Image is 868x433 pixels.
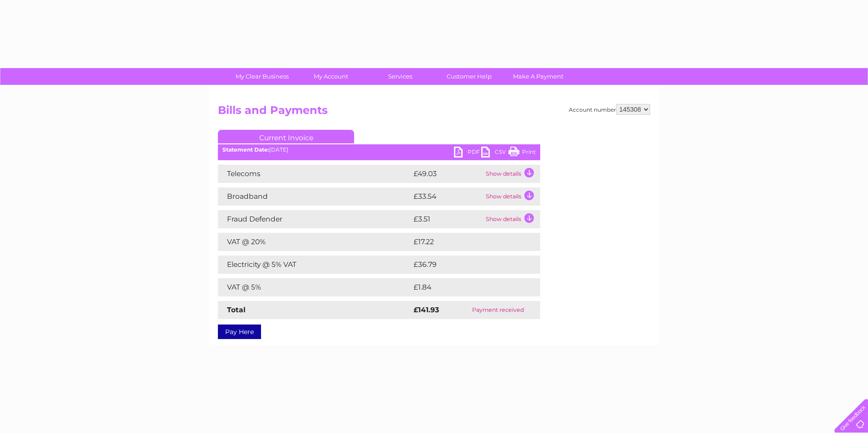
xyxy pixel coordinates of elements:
a: CSV [481,147,508,160]
td: VAT @ 5% [218,278,411,296]
a: Services [363,68,438,85]
a: My Clear Business [225,68,300,85]
td: Show details [483,210,540,228]
td: £3.51 [411,210,483,228]
td: £36.79 [411,256,522,274]
a: Current Invoice [218,130,354,143]
td: Electricity @ 5% VAT [218,256,411,274]
td: £33.54 [411,187,483,206]
strong: £141.93 [414,305,439,314]
td: £1.84 [411,278,518,296]
td: £49.03 [411,165,483,183]
td: Payment received [456,301,540,319]
b: Statement Date: [222,146,269,153]
a: Make A Payment [501,68,576,85]
td: VAT @ 20% [218,233,411,251]
a: Print [508,147,536,160]
td: Show details [483,165,540,183]
td: Telecoms [218,165,411,183]
a: Customer Help [432,68,507,85]
td: Broadband [218,187,411,206]
td: Fraud Defender [218,210,411,228]
div: Account number [569,104,650,115]
a: Pay Here [218,325,261,339]
div: [DATE] [218,147,540,153]
td: £17.22 [411,233,520,251]
h2: Bills and Payments [218,104,650,121]
a: My Account [294,68,369,85]
a: PDF [454,147,481,160]
strong: Total [227,305,246,314]
td: Show details [483,187,540,206]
